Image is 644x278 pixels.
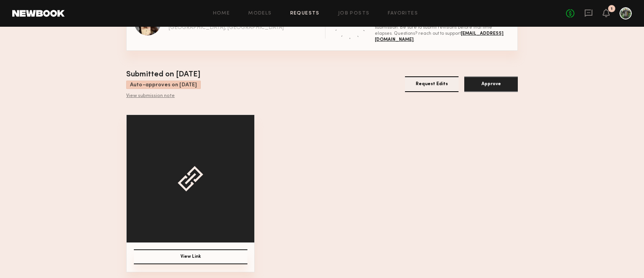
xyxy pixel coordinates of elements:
[126,69,201,81] div: Submitted on [DATE]
[611,7,613,11] div: 1
[213,11,230,16] a: Home
[290,11,320,16] a: Requests
[126,93,201,99] div: View submission note
[126,81,201,89] div: Auto-approves on [DATE]
[338,11,370,16] a: Job Posts
[464,76,518,92] button: Approve
[134,249,247,264] button: View Link
[169,25,284,31] div: [GEOGRAPHIC_DATA], [GEOGRAPHIC_DATA]
[375,18,510,43] div: Remember, content auto-approves 3 business days after submission. Be sure to submit revisions bef...
[388,11,418,16] a: Favorites
[405,76,459,92] button: Request Edits
[248,11,272,16] a: Models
